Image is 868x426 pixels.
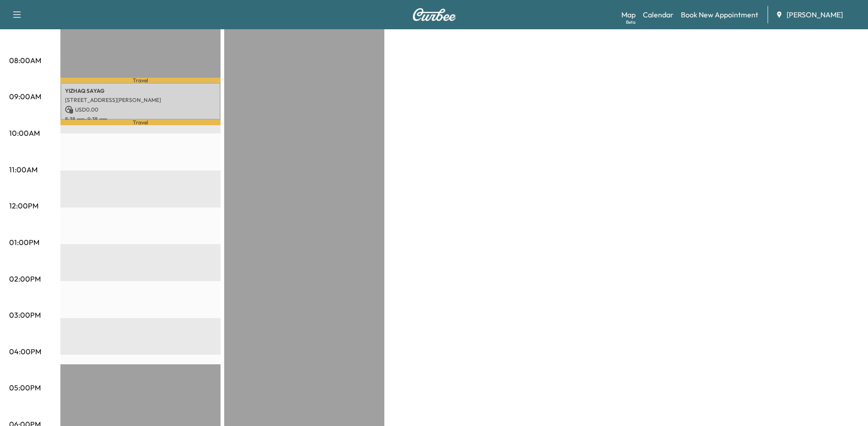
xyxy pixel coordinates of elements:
[643,9,674,20] a: Calendar
[626,19,636,26] div: Beta
[9,91,41,102] p: 09:00AM
[681,9,758,20] a: Book New Appointment
[9,164,38,175] p: 11:00AM
[9,128,40,138] p: 10:00AM
[9,237,39,248] p: 01:00PM
[787,9,843,20] span: [PERSON_NAME]
[412,8,456,21] img: Curbee Logo
[9,382,41,393] p: 05:00PM
[9,55,41,66] p: 08:00AM
[65,116,216,123] p: 8:38 am - 9:38 am
[60,120,221,125] p: Travel
[9,346,41,357] p: 04:00PM
[65,87,216,95] p: YIZHAQ SAYAG
[9,309,41,320] p: 03:00PM
[65,106,216,114] p: USD 0.00
[9,273,41,284] p: 02:00PM
[9,200,38,211] p: 12:00PM
[60,78,221,83] p: Travel
[621,9,636,20] a: MapBeta
[65,96,216,104] p: [STREET_ADDRESS][PERSON_NAME]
